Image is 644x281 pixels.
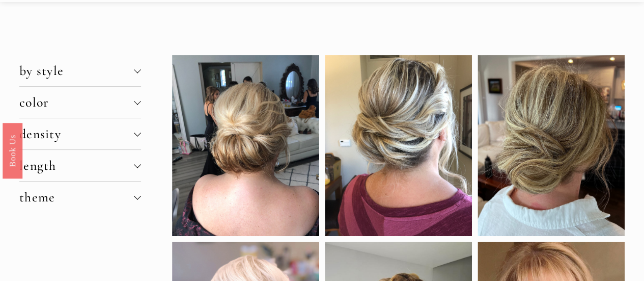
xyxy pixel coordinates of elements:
[19,158,134,173] span: length
[19,94,134,110] span: color
[19,189,134,205] span: theme
[19,126,134,142] span: density
[19,87,141,118] button: color
[3,122,22,178] a: Book Us
[19,150,141,181] button: length
[19,55,141,86] button: by style
[19,118,141,149] button: density
[19,182,141,213] button: theme
[19,63,134,79] span: by style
